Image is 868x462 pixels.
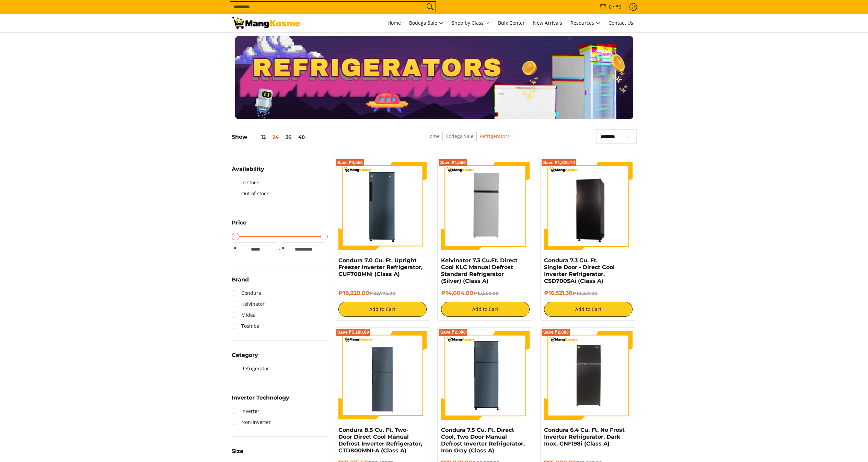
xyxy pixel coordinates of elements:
h5: Show [232,134,308,140]
h6: ₱14,004.00 [441,290,530,297]
a: Condura [232,288,261,299]
a: New Arrivals [530,14,566,32]
span: ₱0 [614,4,622,9]
span: Home [387,20,401,26]
a: Bulk Center [495,14,528,32]
summary: Open [232,220,246,231]
del: ₱18,357.00 [572,290,598,296]
a: Condura 8.5 Cu. Ft. Two-Door Direct Cool Manual Defrost Inverter Refrigerator, CTD800MNI-A (Class A) [338,427,422,454]
a: Condura 7.0 Cu. Ft. Upright Freezer Inverter Refrigerator, CUF700MNi (Class A) [338,257,423,277]
span: • [597,3,623,11]
summary: Open [232,166,264,177]
summary: Open [232,277,249,288]
summary: Open [232,395,289,406]
del: ₱15,560.00 [473,290,499,296]
span: New Arrivals [533,20,562,26]
a: Condura 7.3 Cu. Ft. Single Door - Direct Cool Inverter Refrigerator, CSD700SAi (Class A) [544,257,615,284]
img: condura-direct-cool-7.5-cubic-feet-2-door-manual-defrost-inverter-ref-iron-gray-full-view-mang-kosme [441,331,530,420]
a: Condura 7.5 Cu. Ft. Direct Cool, Two Door Manual Defrost Inverter Refrigerator, Iron Gray (Class A) [441,427,525,454]
span: Brand [232,277,249,282]
button: Add to Cart [338,302,427,317]
h6: ₱18,220.00 [338,290,427,297]
a: Kelvinator 7.3 Cu.Ft. Direct Cool KLC Manual Defrost Standard Refrigerator (Silver) (Class A) [441,257,518,284]
img: Kelvinator 7.3 Cu.Ft. Direct Cool KLC Manual Defrost Standard Refrigerator (Silver) (Class A) [441,162,530,250]
a: Bodega Sale [406,14,447,32]
summary: Open [232,449,243,459]
span: Availability [232,166,264,172]
img: Condura 7.0 Cu. Ft. Upright Freezer Inverter Refrigerator, CUF700MNi (Class A) [338,162,427,250]
button: 48 [295,134,308,140]
button: Add to Cart [544,302,633,317]
summary: Open [232,353,258,363]
span: Size [232,449,243,454]
img: Condura 7.3 Cu. Ft. Single Door - Direct Cool Inverter Refrigerator, CSD700SAi (Class A) [544,163,633,249]
button: 24 [269,134,282,140]
del: ₱22,775.00 [369,290,395,296]
a: Home [384,14,404,32]
button: Search [425,2,436,12]
button: 12 [247,134,269,140]
button: Add to Cart [441,302,530,317]
span: Price [232,220,246,226]
span: Contact Us [609,20,633,26]
button: 36 [282,134,295,140]
a: Refrigerators [479,133,510,139]
img: Condura 6.4 Cu. Ft. No Frost Inverter Refrigerator, Dark Inox, CNF198i (Class A) [544,331,633,420]
nav: Main Menu [307,14,637,32]
span: Save ₱5,190.89 [337,330,369,334]
a: Midea [232,310,256,321]
img: Condura 8.5 Cu. Ft. Two-Door Direct Cool Manual Defrost Inverter Refrigerator, CTD800MNI-A (Class A) [338,331,427,420]
a: In stock [232,177,259,188]
span: ₱ [232,245,239,252]
img: Bodega Sale Refrigerator l Mang Kosme: Home Appliances Warehouse Sale [232,17,300,29]
a: Home [426,133,440,139]
span: 0 [608,4,613,9]
a: Condura 6.4 Cu. Ft. No Frost Inverter Refrigerator, Dark Inox, CNF198i (Class A) [544,427,625,447]
span: Category [232,353,258,358]
span: Save ₱1,556 [440,161,466,165]
a: Out of stock [232,188,269,199]
a: Contact Us [605,14,637,32]
span: Resources [570,19,600,27]
a: Refrigerator [232,363,269,374]
a: Resources [567,14,604,32]
span: Bodega Sale [409,19,443,27]
span: Bulk Center [498,20,525,26]
span: Inverter Technology [232,395,289,401]
h6: ₱16,521.30 [544,290,633,297]
span: Save ₱2,883 [543,330,569,334]
a: Non-Inverter [232,417,271,428]
nav: Breadcrumbs [376,132,560,148]
a: Inverter [232,406,259,417]
a: Kelvinator [232,299,265,310]
a: Shop by Class [448,14,493,32]
span: ₱ [280,245,287,252]
a: Toshiba [232,321,259,332]
span: Save ₱2,080 [440,330,466,334]
span: Save ₱1,835.70 [543,161,575,165]
span: Shop by Class [452,19,490,27]
span: Save ₱4,555 [337,161,363,165]
a: Bodega Sale [445,133,474,139]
